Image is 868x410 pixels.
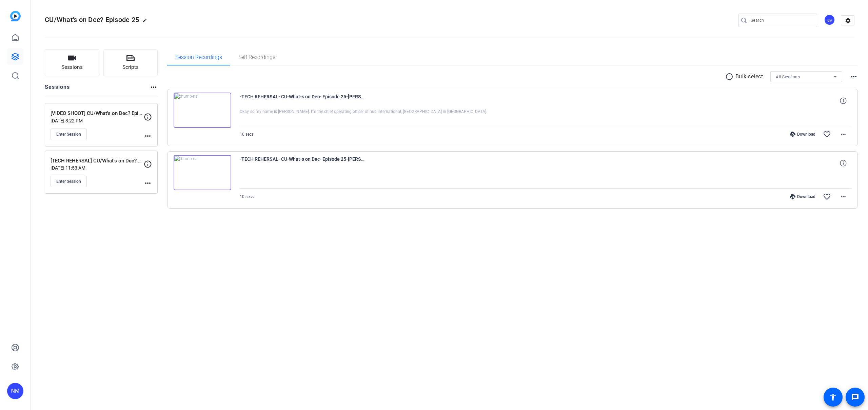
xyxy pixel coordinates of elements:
[735,73,763,81] p: Bulk select
[240,194,254,199] span: 10 secs
[851,393,859,401] mat-icon: message
[824,14,835,25] div: NM
[144,179,152,187] mat-icon: more_horiz
[45,49,99,76] button: Sessions
[45,83,70,96] h2: Sessions
[51,176,87,187] button: Enter Session
[238,55,275,60] span: Self Recordings
[7,383,23,399] div: NM
[850,73,858,81] mat-icon: more_horiz
[51,118,144,123] p: [DATE] 3:22 PM
[240,93,365,109] span: -TECH REHERSAL- CU-What-s on Dec- Episode 25-[PERSON_NAME] Studley1-2025-10-07-14-08-35-730-1
[787,194,819,199] div: Download
[103,49,158,76] button: Scripts
[45,16,139,24] span: CU/What's on Dec? Episode 25
[56,179,81,184] span: Enter Session
[725,73,735,81] mat-icon: radio_button_unchecked
[174,93,231,128] img: thumb-nail
[751,16,812,24] input: Search
[150,83,158,91] mat-icon: more_horiz
[56,132,81,137] span: Enter Session
[841,16,855,26] mat-icon: settings
[144,132,152,140] mat-icon: more_horiz
[823,130,831,138] mat-icon: favorite_border
[122,63,139,71] span: Scripts
[240,132,254,137] span: 10 secs
[829,393,837,401] mat-icon: accessibility
[839,130,847,138] mat-icon: more_horiz
[824,14,836,26] ngx-avatar: Newcom Media
[839,193,847,201] mat-icon: more_horiz
[787,132,819,137] div: Download
[142,18,151,26] mat-icon: edit
[10,11,21,21] img: blue-gradient.svg
[175,55,222,60] span: Session Recordings
[51,165,144,171] p: [DATE] 11:53 AM
[51,157,144,165] p: [TECH REHERSAL] CU/What's on Dec? Episode 25
[51,129,87,140] button: Enter Session
[51,110,144,117] p: [VIDEO SHOOT] CU/What's on Dec? Episode 25
[823,193,831,201] mat-icon: favorite_border
[776,75,800,79] span: All Sessions
[240,155,365,171] span: -TECH REHERSAL- CU-What-s on Dec- Episode 25-[PERSON_NAME]-2025-10-07-14-08-35-730-0
[61,63,83,71] span: Sessions
[174,155,231,190] img: thumb-nail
